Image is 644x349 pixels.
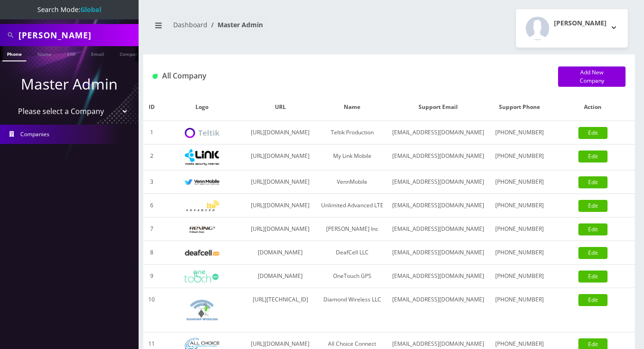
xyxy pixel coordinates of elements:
[388,217,488,241] td: [EMAIL_ADDRESS][DOMAIN_NAME]
[207,20,263,30] li: Master Admin
[516,9,628,48] button: [PERSON_NAME]
[488,241,551,265] td: [PHONE_NUMBER]
[185,293,219,327] img: Diamond Wireless LLC
[388,265,488,288] td: [EMAIL_ADDRESS][DOMAIN_NAME]
[244,121,316,144] td: [URL][DOMAIN_NAME]
[316,217,388,241] td: [PERSON_NAME] Inc
[185,179,219,186] img: VennMobile
[316,288,388,332] td: Diamond Wireless LLC
[152,74,158,79] img: All Company
[488,288,551,332] td: [PHONE_NUMBER]
[316,94,388,121] th: Name
[488,121,551,144] td: [PHONE_NUMBER]
[18,26,136,44] input: Search All Companies
[143,144,160,170] td: 2
[488,94,551,121] th: Support Phone
[316,121,388,144] td: Teltik Production
[33,46,56,60] a: Name
[185,149,219,165] img: My Link Mobile
[143,194,160,217] td: 6
[388,121,488,144] td: [EMAIL_ADDRESS][DOMAIN_NAME]
[143,241,160,265] td: 8
[62,46,80,60] a: SIM
[244,241,316,265] td: [DOMAIN_NAME]
[244,170,316,194] td: [URL][DOMAIN_NAME]
[152,72,544,80] h1: All Company
[244,194,316,217] td: [URL][DOMAIN_NAME]
[578,294,608,306] a: Edit
[185,128,219,138] img: Teltik Production
[160,94,244,121] th: Logo
[388,144,488,170] td: [EMAIL_ADDRESS][DOMAIN_NAME]
[244,288,316,332] td: [URL][TECHNICAL_ID]
[143,94,160,121] th: ID
[80,5,101,14] strong: Global
[488,170,551,194] td: [PHONE_NUMBER]
[551,94,635,121] th: Action
[143,121,160,144] td: 1
[578,176,608,188] a: Edit
[316,170,388,194] td: VennMobile
[488,217,551,241] td: [PHONE_NUMBER]
[578,150,608,162] a: Edit
[143,265,160,288] td: 9
[388,94,488,121] th: Support Email
[388,194,488,217] td: [EMAIL_ADDRESS][DOMAIN_NAME]
[20,130,49,138] span: Companies
[185,225,219,234] img: Rexing Inc
[578,223,608,235] a: Edit
[173,20,207,29] a: Dashboard
[316,265,388,288] td: OneTouch GPS
[2,46,26,61] a: Phone
[488,194,551,217] td: [PHONE_NUMBER]
[578,200,608,212] a: Edit
[316,194,388,217] td: Unlimited Advanced LTE
[185,200,219,212] img: Unlimited Advanced LTE
[185,250,219,256] img: DeafCell LLC
[86,46,109,60] a: Email
[316,241,388,265] td: DeafCell LLC
[37,5,101,14] span: Search Mode:
[388,288,488,332] td: [EMAIL_ADDRESS][DOMAIN_NAME]
[143,288,160,332] td: 10
[578,247,608,259] a: Edit
[244,144,316,170] td: [URL][DOMAIN_NAME]
[388,241,488,265] td: [EMAIL_ADDRESS][DOMAIN_NAME]
[388,170,488,194] td: [EMAIL_ADDRESS][DOMAIN_NAME]
[150,15,382,42] nav: breadcrumb
[143,217,160,241] td: 7
[554,19,607,27] h2: [PERSON_NAME]
[558,66,626,87] a: Add New Company
[185,271,219,283] img: OneTouch GPS
[578,271,608,283] a: Edit
[115,46,146,60] a: Company
[244,265,316,288] td: [DOMAIN_NAME]
[244,94,316,121] th: URL
[488,265,551,288] td: [PHONE_NUMBER]
[488,144,551,170] td: [PHONE_NUMBER]
[316,144,388,170] td: My Link Mobile
[578,127,608,139] a: Edit
[143,170,160,194] td: 3
[244,217,316,241] td: [URL][DOMAIN_NAME]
